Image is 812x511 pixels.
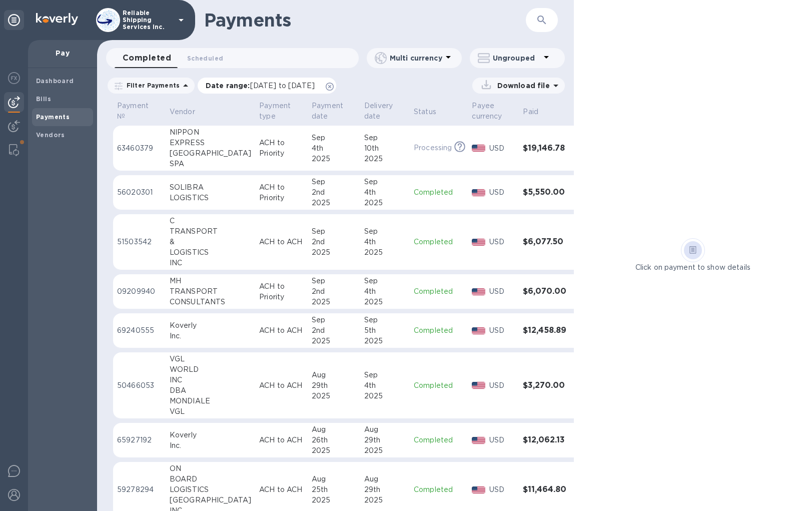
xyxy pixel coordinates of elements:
[489,484,515,495] p: USD
[523,435,569,445] h3: $12,062.13
[364,424,406,435] div: Aug
[523,107,551,117] span: Paid
[364,370,406,380] div: Sep
[312,336,356,346] div: 2025
[414,380,464,391] p: Completed
[170,247,251,258] div: LOGISTICS
[493,53,540,63] p: Ungrouped
[312,424,356,435] div: Aug
[472,239,485,246] img: USD
[170,354,251,364] div: VGL
[312,101,356,122] span: Payment date
[390,53,442,63] p: Multi currency
[204,10,526,31] h1: Payments
[472,437,485,444] img: USD
[170,406,251,417] div: VGL
[170,107,195,117] p: Vendor
[312,391,356,401] div: 2025
[364,101,393,122] p: Delivery date
[364,435,406,445] div: 29th
[36,48,89,58] p: Pay
[414,484,464,495] p: Completed
[8,72,20,84] img: Foreign exchange
[489,286,515,297] p: USD
[364,380,406,391] div: 4th
[364,226,406,237] div: Sep
[489,237,515,247] p: USD
[123,81,180,90] p: Filter Payments
[312,380,356,391] div: 29th
[364,297,406,307] div: 2025
[170,297,251,307] div: CONSULTANTS
[472,101,515,122] span: Payee currency
[312,495,356,505] div: 2025
[364,325,406,336] div: 5th
[170,396,251,406] div: MONDIALE
[523,107,538,117] p: Paid
[364,177,406,187] div: Sep
[489,380,515,391] p: USD
[312,435,356,445] div: 26th
[117,101,162,122] span: Payment №
[259,237,304,247] p: ACH to ACH
[259,380,304,391] p: ACH to ACH
[259,484,304,495] p: ACH to ACH
[312,297,356,307] div: 2025
[170,258,251,268] div: INC
[170,463,251,474] div: ON
[523,326,569,335] h3: $12,458.89
[170,375,251,385] div: INC
[170,440,251,451] div: Inc.
[170,276,251,286] div: MH
[472,288,485,295] img: USD
[36,95,51,103] b: Bills
[117,101,149,122] p: Payment №
[414,187,464,198] p: Completed
[312,187,356,198] div: 2nd
[117,380,162,391] p: 50466053
[36,113,70,121] b: Payments
[414,107,436,117] p: Status
[472,382,485,389] img: USD
[117,286,162,297] p: 09209940
[312,198,356,208] div: 2025
[364,474,406,484] div: Aug
[364,336,406,346] div: 2025
[117,325,162,336] p: 69240555
[259,101,291,122] p: Payment type
[364,484,406,495] div: 29th
[36,131,65,139] b: Vendors
[472,101,502,122] p: Payee currency
[312,237,356,247] div: 2nd
[170,364,251,375] div: WORLD
[187,53,223,64] span: Scheduled
[312,445,356,456] div: 2025
[364,198,406,208] div: 2025
[117,435,162,445] p: 65927192
[312,101,343,122] p: Payment date
[472,486,485,493] img: USD
[170,320,251,331] div: Koverly
[364,391,406,401] div: 2025
[259,435,304,445] p: ACH to ACH
[312,226,356,237] div: Sep
[364,247,406,258] div: 2025
[170,107,208,117] span: Vendor
[312,143,356,154] div: 4th
[364,276,406,286] div: Sep
[170,484,251,495] div: LOGISTICS
[170,474,251,484] div: BOARD
[312,474,356,484] div: Aug
[250,82,315,90] span: [DATE] to [DATE]
[312,484,356,495] div: 25th
[117,143,162,154] p: 63460379
[364,101,406,122] span: Delivery date
[170,430,251,440] div: Koverly
[523,237,569,247] h3: $6,077.50
[489,187,515,198] p: USD
[312,370,356,380] div: Aug
[472,189,485,196] img: USD
[170,216,251,226] div: C
[170,182,251,193] div: SOLIBRA
[364,187,406,198] div: 4th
